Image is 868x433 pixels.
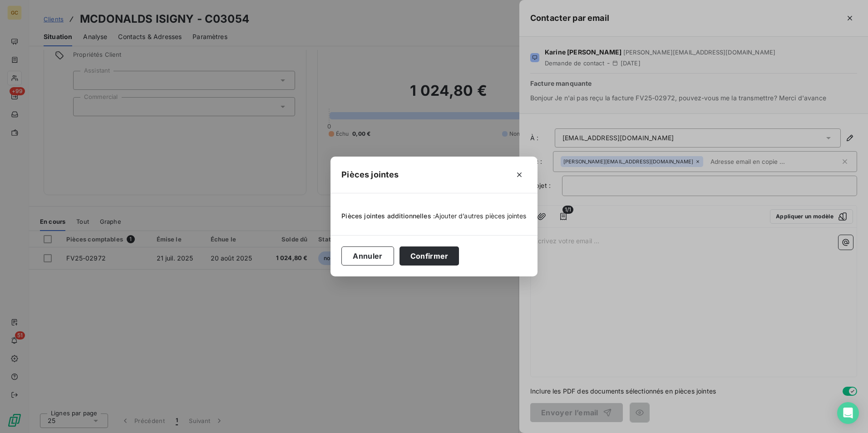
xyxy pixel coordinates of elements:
button: Annuler [341,246,394,266]
div: Open Intercom Messenger [837,402,859,424]
button: Confirmer [399,246,459,266]
span: Pièces jointes additionnelles : [341,212,435,221]
h5: Pièces jointes [341,168,399,181]
span: Ajouter d’autres pièces jointes [435,212,527,220]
